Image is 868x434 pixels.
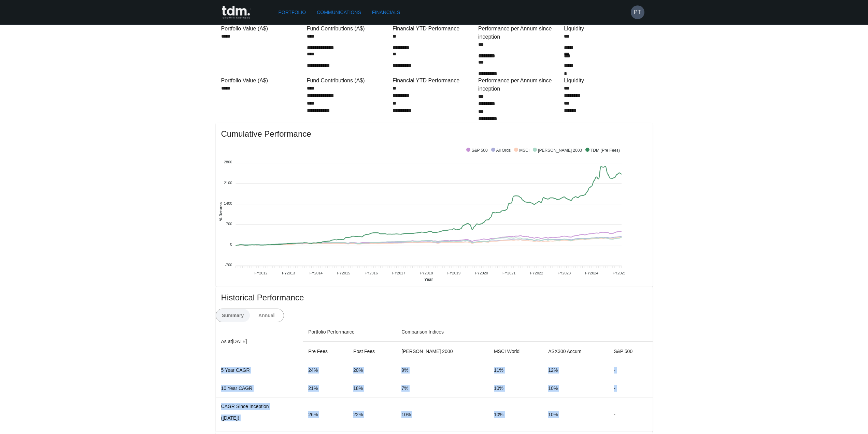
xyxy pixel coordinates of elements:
[224,201,232,205] tspan: 1400
[424,277,433,282] text: Year
[314,6,364,19] a: Communications
[543,397,608,432] td: 10%
[564,77,647,85] div: Liquidity
[307,25,390,33] div: Fund Contributions (A$)
[303,341,348,361] th: Pre Fees
[303,379,348,397] td: 21%
[221,128,647,139] span: Cumulative Performance
[396,379,488,397] td: 7%
[282,271,295,275] tspan: FY2013
[303,322,396,342] th: Portfolio Performance
[307,77,390,85] div: Fund Contributions (A$)
[466,148,487,153] span: S&P 500
[530,271,543,275] tspan: FY2022
[276,6,309,19] a: Portfolio
[608,361,652,379] td: -
[226,222,232,226] tspan: 700
[475,271,488,275] tspan: FY2020
[608,341,652,361] th: S&P 500
[348,361,396,379] td: 20%
[216,379,303,397] td: 10 Year CAGR
[224,180,232,185] tspan: 2100
[393,25,475,33] div: Financial YTD Performance
[392,271,405,275] tspan: FY2017
[488,341,543,361] th: MSCI World
[348,379,396,397] td: 18%
[502,271,516,275] tspan: FY2021
[488,361,543,379] td: 11%
[254,271,268,275] tspan: FY2012
[337,271,350,275] tspan: FY2015
[218,202,223,221] text: % Returns
[557,271,571,275] tspan: FY2023
[365,271,378,275] tspan: FY2016
[221,415,298,421] p: ( [DATE] )
[634,8,641,16] h6: PT
[396,397,488,432] td: 10%
[221,77,304,85] div: Portfolio Value (A$)
[225,263,232,267] tspan: -700
[478,77,561,93] div: Performance per Annum since inception
[348,397,396,432] td: 22%
[230,242,232,246] tspan: 0
[396,361,488,379] td: 9%
[533,148,582,153] span: [PERSON_NAME] 2000
[348,341,396,361] th: Post Fees
[488,397,543,432] td: 10%
[396,322,652,342] th: Comparison Indices
[216,361,303,379] td: 5 Year CAGR
[585,271,598,275] tspan: FY2024
[250,309,284,322] button: Annual
[216,309,284,322] div: text alignment
[221,337,298,345] p: As at [DATE]
[543,341,608,361] th: ASX300 Accum
[369,6,403,19] a: Financials
[514,148,529,153] span: MSCI
[488,379,543,397] td: 10%
[491,148,511,153] span: All Ords
[396,341,488,361] th: [PERSON_NAME] 2000
[420,271,433,275] tspan: FY2018
[631,5,644,19] button: PT
[447,271,460,275] tspan: FY2019
[613,271,626,275] tspan: FY2025
[221,25,304,33] div: Portfolio Value (A$)
[224,160,232,164] tspan: 2800
[585,148,620,153] span: TDM (Pre Fees)
[564,25,647,33] div: Liquidity
[608,379,652,397] td: -
[221,292,647,303] span: Historical Performance
[303,361,348,379] td: 24%
[216,397,303,432] td: CAGR Since Inception
[303,397,348,432] td: 26%
[543,361,608,379] td: 12%
[608,397,652,432] td: -
[309,271,323,275] tspan: FY2014
[543,379,608,397] td: 10%
[393,77,475,85] div: Financial YTD Performance
[478,25,561,41] div: Performance per Annum since inception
